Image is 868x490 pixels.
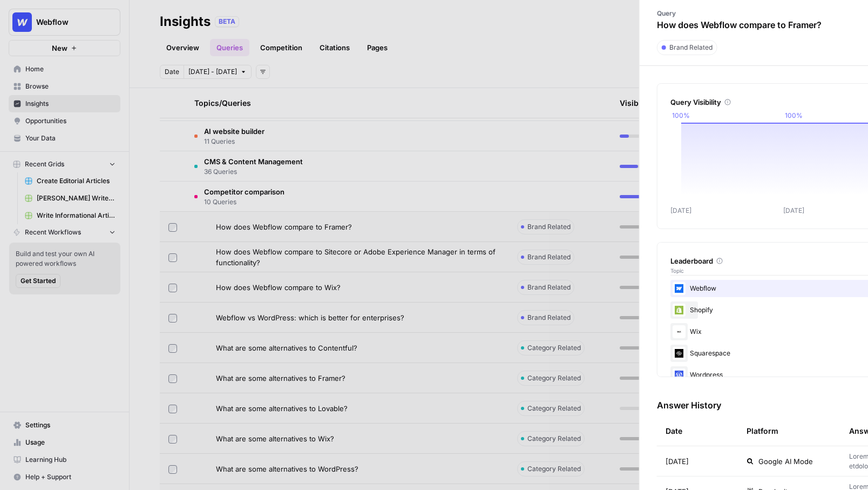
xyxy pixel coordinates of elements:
[160,13,211,30] div: Insights
[20,190,120,207] a: [PERSON_NAME] Write Informational Article
[36,17,101,28] span: Webflow
[527,222,571,232] span: Brand Related
[9,417,120,434] a: Settings
[20,207,120,224] a: Write Informational Article (32)
[758,456,813,467] span: Google AI Mode
[25,64,116,74] span: Home
[25,116,116,126] span: Opportunities
[666,456,689,467] span: [DATE]
[9,451,120,468] a: Learning Hub
[25,82,116,91] span: Browse
[9,130,120,147] a: Your Data
[527,404,581,413] span: Category Related
[204,186,284,197] span: Competitor comparison
[37,211,116,220] span: Write Informational Article (32)
[216,433,334,444] span: What are some alternatives to Wix?
[669,43,713,52] span: Brand Related
[37,193,116,203] span: [PERSON_NAME] Write Informational Article
[16,249,114,269] span: Build and test your own AI powered workflows
[527,313,571,323] span: Brand Related
[657,18,822,31] p: How does Webflow compare to Framer?
[527,283,571,292] span: Brand Related
[160,39,206,56] a: Overview
[25,99,116,109] span: Insights
[216,373,345,384] span: What are some alternatives to Framer?
[313,39,356,56] a: Citations
[25,159,64,169] span: Recent Grids
[673,347,686,360] img: onsbemoa9sjln5gpq3z6gl4wfdvr
[184,65,252,79] button: [DATE] - [DATE]
[527,434,581,444] span: Category Related
[9,156,120,172] button: Recent Grids
[204,137,265,146] span: 11 Queries
[527,252,571,262] span: Brand Related
[204,167,303,177] span: 36 Queries
[9,224,120,240] button: Recent Workflows
[657,9,822,18] p: Query
[9,434,120,451] a: Usage
[216,312,404,323] span: Webflow vs WordPress: which is better for enterprises?
[783,206,804,214] tspan: [DATE]
[25,438,116,447] span: Usage
[21,276,56,286] span: Get Started
[673,304,686,317] img: wrtrwb713zz0l631c70900pxqvqh
[747,416,778,446] div: Platform
[204,197,284,207] span: 10 Queries
[215,16,239,27] div: BETA
[666,416,682,446] div: Date
[527,464,581,474] span: Category Related
[254,39,309,56] a: Competition
[204,126,265,137] span: AI website builder
[194,88,500,118] div: Topics/Queries
[216,221,352,232] span: How does Webflow compare to Framer?
[216,343,357,353] span: What are some alternatives to Contentful?
[210,39,249,56] a: Queries
[25,227,81,237] span: Recent Workflows
[673,282,686,295] img: a1pu3e9a4sjoov2n4mw66knzy8l8
[16,274,60,288] button: Get Started
[165,67,179,77] span: Date
[785,111,803,119] tspan: 100%
[527,373,581,383] span: Category Related
[527,343,581,353] span: Category Related
[9,78,120,95] a: Browse
[673,325,686,338] img: i4x52ilb2nzb0yhdjpwfqj6p8htt
[9,40,120,56] button: New
[9,95,120,112] a: Insights
[216,282,341,293] span: How does Webflow compare to Wix?
[25,420,116,430] span: Settings
[9,468,120,486] button: Help + Support
[620,98,652,109] div: Visibility
[12,12,32,32] img: Webflow Logo
[25,133,116,143] span: Your Data
[188,67,237,77] span: [DATE] - [DATE]
[20,172,120,190] a: Create Editorial Articles
[673,368,686,381] img: 22xsrp1vvxnaoilgdb3s3rw3scik
[216,464,358,474] span: What are some alternatives to WordPress?
[37,176,116,186] span: Create Editorial Articles
[25,455,116,465] span: Learning Hub
[216,246,500,268] span: How does Webflow compare to Sitecore or Adobe Experience Manager in terms of functionality?
[204,156,303,167] span: CMS & Content Management
[9,112,120,130] a: Opportunities
[25,472,116,482] span: Help + Support
[52,43,67,53] span: New
[672,111,690,119] tspan: 100%
[9,9,120,36] button: Workspace: Webflow
[9,61,120,78] a: Home
[216,403,348,414] span: What are some alternatives to Lovable?
[670,206,691,214] tspan: [DATE]
[361,39,394,56] a: Pages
